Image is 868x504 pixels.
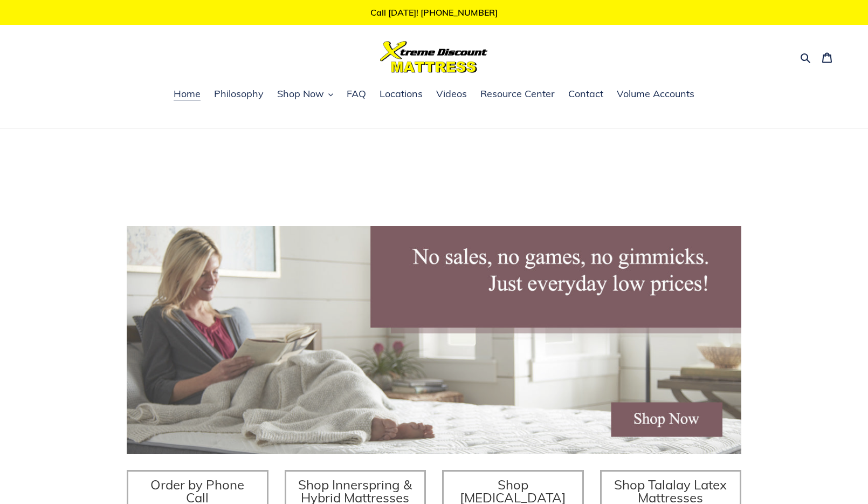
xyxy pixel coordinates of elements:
a: Contact [563,86,609,103]
a: FAQ [341,86,371,103]
a: Home [168,86,206,103]
span: Volume Accounts [617,87,694,100]
a: Resource Center [475,86,560,103]
span: Philosophy [214,87,264,100]
span: Shop Now [277,87,324,100]
a: Videos [431,86,472,103]
a: Volume Accounts [611,86,700,103]
span: FAQ [347,87,366,100]
span: Contact [568,87,603,100]
button: Shop Now [272,86,339,103]
span: Videos [436,87,467,100]
img: herobannermay2022-1652879215306_1200x.jpg [127,226,741,454]
span: Home [174,87,201,100]
span: Resource Center [480,87,555,100]
a: Locations [374,86,428,103]
img: Xtreme Discount Mattress [380,41,488,73]
a: Philosophy [209,86,269,103]
span: Locations [380,87,423,100]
